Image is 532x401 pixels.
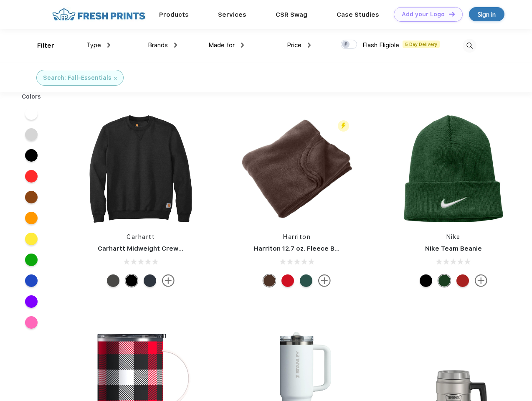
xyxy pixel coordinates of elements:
[241,43,244,48] img: dropdown.png
[241,113,352,224] img: func=resize&h=266
[86,41,101,49] span: Type
[402,11,445,18] div: Add your Logo
[37,41,54,51] div: Filter
[208,41,235,49] span: Made for
[162,274,175,287] img: more.svg
[127,233,155,240] a: Carhartt
[125,274,138,287] div: Black
[98,245,231,252] a: Carhartt Midweight Crewneck Sweatshirt
[114,77,117,80] img: filter_cancel.svg
[281,274,294,287] div: Red
[338,120,349,132] img: flash_active_toggle.svg
[50,7,148,22] img: fo%20logo%202.webp
[107,43,110,48] img: dropdown.png
[107,274,119,287] div: Carbon Heather
[43,74,111,82] div: Search: Fall-Essentials
[398,113,509,224] img: func=resize&h=266
[362,41,399,49] span: Flash Eligible
[469,7,504,21] a: Sign in
[420,274,432,287] div: Black
[283,233,311,240] a: Harriton
[15,92,48,101] div: Colors
[425,245,482,252] a: Nike Team Beanie
[308,43,311,48] img: dropdown.png
[159,11,189,18] a: Products
[446,233,461,240] a: Nike
[85,113,196,224] img: func=resize&h=266
[463,39,476,53] img: desktop_search.svg
[174,43,177,48] img: dropdown.png
[478,10,496,19] div: Sign in
[254,245,355,252] a: Harriton 12.7 oz. Fleece Blanket
[148,41,168,49] span: Brands
[144,274,156,287] div: New Navy
[300,274,312,287] div: Hunter
[287,41,301,49] span: Price
[456,274,469,287] div: University Red
[318,274,331,287] img: more.svg
[263,274,276,287] div: Cocoa
[475,274,487,287] img: more.svg
[403,41,440,48] span: 5 Day Delivery
[438,274,451,287] div: Gorge Green
[449,12,455,16] img: DT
